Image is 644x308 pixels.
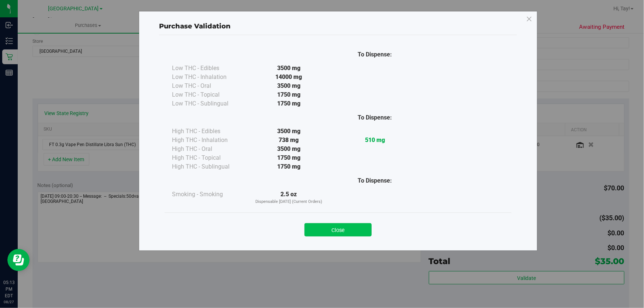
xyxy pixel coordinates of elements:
[172,64,246,73] div: Low THC - Edibles
[172,145,246,153] div: High THC - Oral
[246,90,332,99] div: 1750 mg
[246,162,332,171] div: 1750 mg
[304,223,372,236] button: Close
[172,162,246,171] div: High THC - Sublingual
[246,82,332,90] div: 3500 mg
[365,136,385,143] strong: 510 mg
[172,99,246,108] div: Low THC - Sublingual
[332,50,418,59] div: To Dispense:
[246,64,332,73] div: 3500 mg
[246,199,332,205] p: Dispensable [DATE] (Current Orders)
[172,153,246,162] div: High THC - Topical
[159,22,231,30] span: Purchase Validation
[246,153,332,162] div: 1750 mg
[332,176,418,185] div: To Dispense:
[246,190,332,205] div: 2.5 oz
[172,190,246,199] div: Smoking - Smoking
[246,145,332,153] div: 3500 mg
[246,73,332,82] div: 14000 mg
[172,90,246,99] div: Low THC - Topical
[332,113,418,122] div: To Dispense:
[246,127,332,136] div: 3500 mg
[7,249,30,271] iframe: Resource center
[172,136,246,145] div: High THC - Inhalation
[172,127,246,136] div: High THC - Edibles
[246,99,332,108] div: 1750 mg
[246,136,332,145] div: 738 mg
[172,82,246,90] div: Low THC - Oral
[172,73,246,82] div: Low THC - Inhalation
